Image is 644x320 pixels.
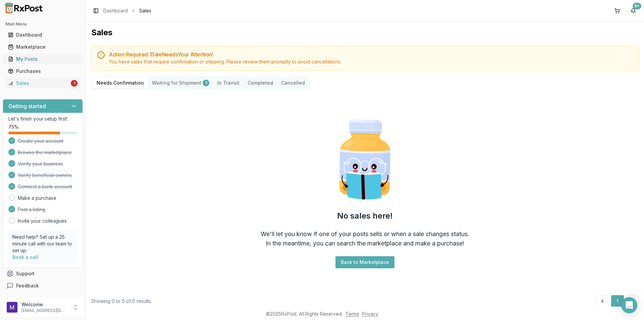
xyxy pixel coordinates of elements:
div: Showing 0 to 0 of 0 results [91,298,151,305]
button: Cancelled [277,78,309,88]
div: Dashboard [8,32,77,38]
a: Sales1 [5,77,80,89]
span: Verify your business [18,161,63,167]
h5: Action Required: 1 Sale Need s Your Attention! [109,52,633,57]
p: Let's finish your setup first! [8,116,77,122]
span: Sales [139,7,151,14]
button: Purchases [3,66,83,77]
h2: No sales here! [337,211,393,221]
h1: Sales [91,27,639,38]
span: Feedback [16,282,39,289]
div: 1 [203,80,209,86]
img: User avatar [7,302,17,313]
button: Needs Confirmation [93,78,148,88]
a: My Posts [5,53,80,65]
a: Invite your colleagues [18,218,67,224]
button: Dashboard [3,30,83,40]
span: Create your account [18,138,63,144]
div: We'll let you know if one of your posts sells or when a sale changes status. [261,229,469,239]
div: Marketplace [8,44,77,50]
p: Welcome [21,301,68,308]
button: 1 [611,295,624,307]
div: My Posts [8,56,77,62]
a: Privacy [362,311,378,317]
div: Open Intercom Messenger [621,297,637,313]
span: Connect a bank account [18,183,72,190]
button: Sales1 [3,78,83,89]
img: Smart Pill Bottle [322,117,408,202]
a: Marketplace [5,41,80,53]
h3: Getting started [8,102,46,110]
a: Purchases [5,65,80,77]
span: Browse the marketplace [18,149,72,156]
a: Make a purchase [18,195,56,201]
div: You have sales that require confirmation or shipping. Please review them promptly to avoid cancel... [109,58,633,65]
p: Need help? Set up a 25 minute call with our team to set up. [12,234,73,254]
button: My Posts [3,54,83,64]
a: Terms [345,311,359,317]
div: Sales [8,80,69,87]
span: 75 % [8,124,18,130]
div: Purchases [8,68,77,75]
span: Post a listing [18,206,45,213]
h2: Main Menu [5,21,80,27]
span: Verify beneficial owners [18,172,72,179]
button: Completed [244,78,277,88]
button: Waiting for Shipment [148,78,213,88]
a: Dashboard [5,29,80,41]
nav: breadcrumb [103,7,151,14]
button: 9+ [628,5,639,16]
div: 9+ [633,3,641,9]
a: Dashboard [103,7,128,14]
p: [EMAIL_ADDRESS][DOMAIN_NAME] [21,308,68,313]
button: Back to Marketplace [335,256,394,268]
div: 1 [71,80,77,87]
button: Marketplace [3,42,83,52]
button: In Transit [213,78,244,88]
div: In the meantime, you can search the marketplace and make a purchase! [266,239,464,248]
button: Support [3,268,83,280]
a: Book a call [12,254,38,260]
img: RxPost Logo [3,3,46,13]
button: Feedback [3,280,83,292]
